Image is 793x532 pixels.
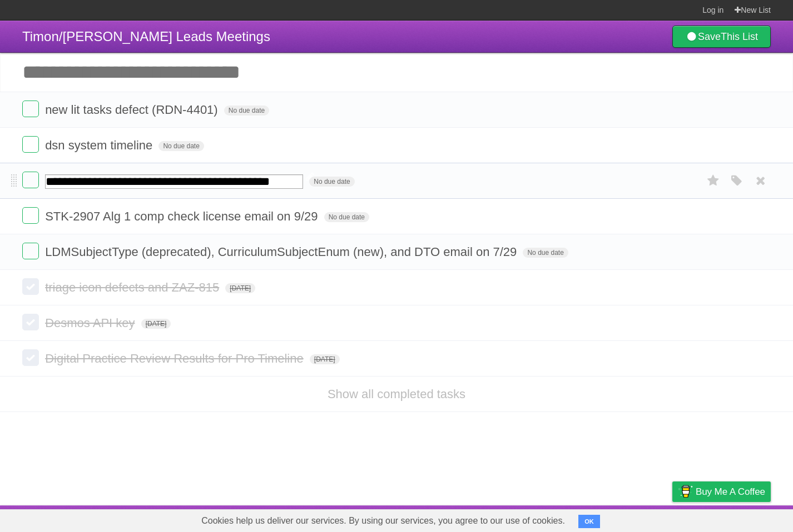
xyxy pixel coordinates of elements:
a: Buy me a coffee [672,481,771,502]
label: Done [22,243,39,259]
label: Star task [703,172,724,190]
img: Buy me a coffee [678,482,693,501]
span: [DATE] [141,319,171,329]
span: No due date [523,248,568,258]
a: Developers [561,508,606,529]
span: No due date [324,212,369,222]
b: This List [721,31,758,42]
span: STK-2907 Alg 1 comp check license email on 9/29 [45,209,320,223]
span: No due date [224,106,269,116]
span: Desmos API key [45,316,137,330]
a: About [524,508,548,529]
label: Done [22,136,39,153]
span: Timon/[PERSON_NAME] Leads Meetings [22,29,270,44]
span: [DATE] [310,354,340,364]
span: LDMSubjectType (deprecated), CurriculumSubjectEnum (new), and DTO email on 7/29 [45,245,519,259]
a: SaveThis List [672,26,771,48]
label: Done [22,278,39,295]
span: Digital Practice Review Results for Pro Timeline [45,352,306,365]
span: No due date [158,141,204,151]
a: Show all completed tasks [328,387,465,401]
button: OK [578,515,600,528]
a: Privacy [658,508,687,529]
label: Done [22,207,39,224]
a: Terms [620,508,645,529]
span: dsn system timeline [45,138,155,152]
span: [DATE] [225,283,255,293]
span: Buy me a coffee [696,482,765,501]
label: Done [22,172,39,188]
span: new lit tasks defect (RDN-4401) [45,103,221,117]
label: Done [22,349,39,366]
label: Done [22,314,39,330]
span: triage icon defects and ZAZ-815 [45,280,222,294]
a: Suggest a feature [701,508,771,529]
span: Cookies help us deliver our services. By using our services, you agree to our use of cookies. [190,510,576,532]
span: No due date [309,177,354,187]
label: Done [22,101,39,117]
